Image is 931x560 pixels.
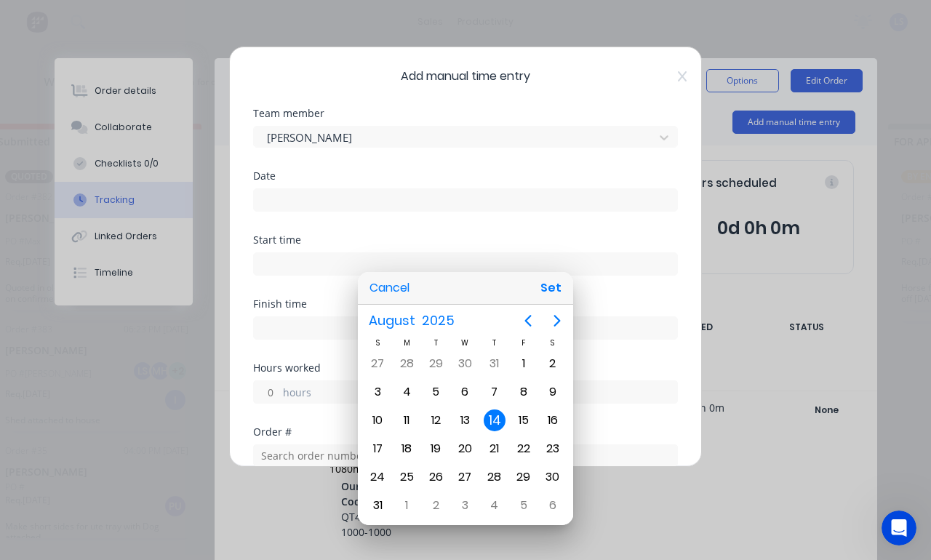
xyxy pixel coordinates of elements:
[367,353,388,375] div: Sunday, July 27, 2025
[454,409,476,431] div: Wednesday, August 13, 2025
[484,381,506,403] div: Thursday, August 7, 2025
[450,337,479,349] div: W
[454,353,476,375] div: Wednesday, July 30, 2025
[396,466,417,488] div: Monday, August 25, 2025
[484,353,506,375] div: Thursday, July 31, 2025
[542,466,564,488] div: Saturday, August 30, 2025
[484,495,506,516] div: Thursday, September 4, 2025
[396,381,417,403] div: Monday, August 4, 2025
[418,308,457,334] span: 2025
[513,353,535,375] div: Friday, August 1, 2025
[425,466,447,488] div: Tuesday, August 26, 2025
[425,381,447,403] div: Tuesday, August 5, 2025
[454,438,476,460] div: Wednesday, August 20, 2025
[484,409,506,431] div: Today, Thursday, August 14, 2025
[425,495,447,516] div: Tuesday, September 2, 2025
[425,438,447,460] div: Tuesday, August 19, 2025
[396,409,417,431] div: Monday, August 11, 2025
[425,409,447,431] div: Tuesday, August 12, 2025
[396,353,417,375] div: Monday, July 28, 2025
[396,438,417,460] div: Monday, August 18, 2025
[513,495,535,516] div: Friday, September 5, 2025
[542,438,564,460] div: Saturday, August 23, 2025
[425,353,447,375] div: Tuesday, July 29, 2025
[367,438,388,460] div: Sunday, August 17, 2025
[365,308,418,334] span: August
[509,337,538,349] div: F
[513,409,535,431] div: Friday, August 15, 2025
[513,381,535,403] div: Friday, August 8, 2025
[535,275,567,301] button: Set
[542,409,564,431] div: Saturday, August 16, 2025
[364,275,415,301] button: Cancel
[538,337,567,349] div: S
[484,466,506,488] div: Thursday, August 28, 2025
[513,438,535,460] div: Friday, August 22, 2025
[454,466,476,488] div: Wednesday, August 27, 2025
[542,353,564,375] div: Saturday, August 2, 2025
[396,495,417,516] div: Monday, September 1, 2025
[454,495,476,516] div: Wednesday, September 3, 2025
[363,337,392,349] div: S
[882,511,916,545] iframe: Intercom live chat
[359,308,463,334] button: August2025
[367,466,388,488] div: Sunday, August 24, 2025
[392,337,421,349] div: M
[454,381,476,403] div: Wednesday, August 6, 2025
[367,381,388,403] div: Sunday, August 3, 2025
[480,337,509,349] div: T
[513,466,535,488] div: Friday, August 29, 2025
[514,306,543,335] button: Previous page
[421,337,450,349] div: T
[367,495,388,516] div: Sunday, August 31, 2025
[542,381,564,403] div: Saturday, August 9, 2025
[367,409,388,431] div: Sunday, August 10, 2025
[542,495,564,516] div: Saturday, September 6, 2025
[484,438,506,460] div: Thursday, August 21, 2025
[543,306,572,335] button: Next page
